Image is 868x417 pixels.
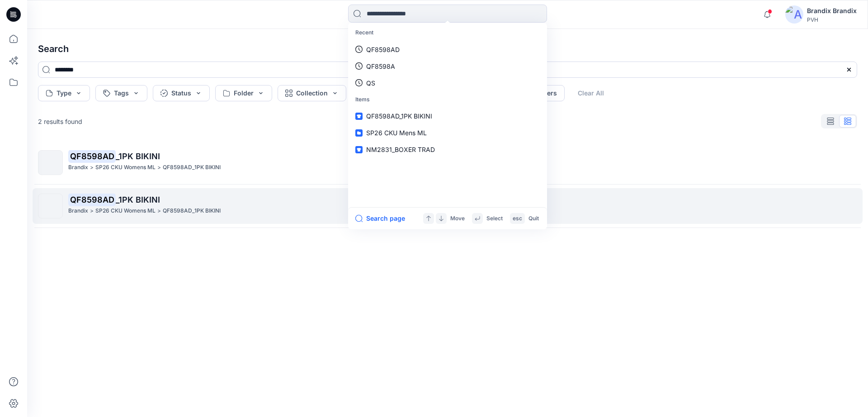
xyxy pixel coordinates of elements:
a: QF8598AD [350,41,545,58]
h4: Search [31,36,864,62]
div: Brandix Brandix [807,5,857,16]
p: Select [486,214,503,223]
mark: QF8598AD [68,193,116,206]
button: Search page [355,213,405,224]
img: avatar [785,5,803,24]
button: Type [38,85,90,101]
a: NM2831_BOXER TRAD [350,141,545,158]
p: Brandix [68,206,88,216]
a: QF8598AD_1PK BIKINIBrandix>SP26 CKU Womens ML>QF8598AD_1PK BIKINI [33,145,863,180]
p: Move [450,214,465,223]
p: Recent [350,24,545,41]
a: QF8598A [350,58,545,75]
p: QF8598A [366,62,395,71]
p: QF8598AD_1PK BIKINI [163,206,221,216]
button: Collection [278,85,346,101]
p: esc [513,214,522,223]
span: _1PK BIKINI [116,195,160,204]
p: Brandix [68,163,88,172]
p: > [157,206,161,216]
p: SP26 CKU Womens ML [95,163,156,172]
mark: QF8598AD [68,150,116,162]
span: QF8598AD_1PK BIKINI [366,112,432,120]
span: NM2831_BOXER TRAD [366,146,435,153]
a: QS [350,75,545,91]
div: PVH [807,16,857,23]
button: Status [153,85,210,101]
p: QS [366,78,375,88]
p: Items [350,91,545,108]
p: SP26 CKU Womens ML [95,206,156,216]
p: QF8598AD [366,45,400,54]
p: > [90,163,94,172]
button: Tags [95,85,147,101]
p: > [157,163,161,172]
a: QF8598AD_1PK BIKINIBrandix>SP26 CKU Womens ML>QF8598AD_1PK BIKINI [33,188,863,224]
a: QF8598AD_1PK BIKINI [350,108,545,124]
a: SP26 CKU Mens ML [350,124,545,141]
p: QF8598AD_1PK BIKINI [163,163,221,172]
p: Quit [528,214,539,223]
span: _1PK BIKINI [116,152,160,161]
p: 2 results found [38,117,82,126]
span: SP26 CKU Mens ML [366,129,427,137]
button: Folder [215,85,272,101]
p: > [90,206,94,216]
